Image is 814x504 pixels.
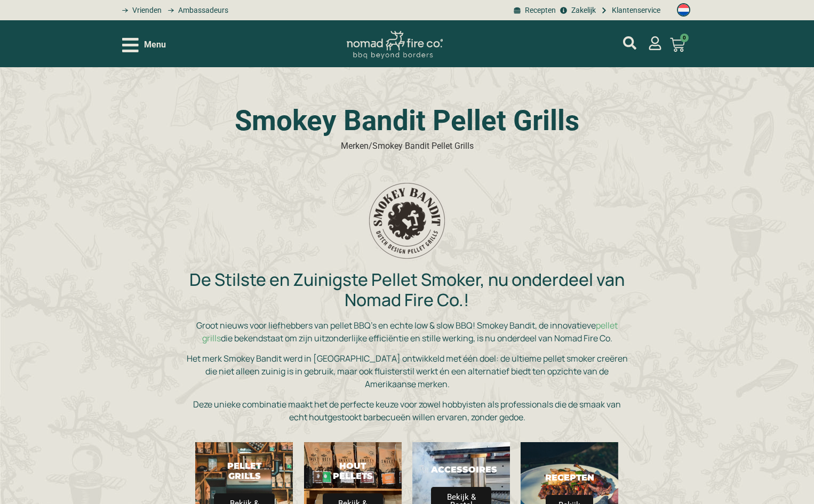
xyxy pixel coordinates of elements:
[341,141,369,151] span: Merken
[175,5,228,16] span: Ambassadeurs
[609,5,660,16] span: Klantenservice
[623,36,636,50] a: mijn account
[130,5,162,16] span: Vrienden
[680,34,689,42] span: 0
[185,398,629,423] p: Deze unieke combinatie maakt het de perfecte keuze voor zowel hobbyisten als professionals die de...
[367,181,447,261] img: SmokeyBandit_Rounded_light
[569,5,596,16] span: Zakelijk
[185,269,629,310] h2: De Stilste en Zuinigste Pellet Smoker, nu onderdeel van Nomad Fire Co.!
[164,5,228,16] a: grill bill ambassadors
[185,352,629,390] p: Het merk Smokey Bandit werd in [GEOGRAPHIC_DATA] ontwikkeld met één doel: de ultieme pellet smoke...
[372,141,474,151] span: Smokey Bandit Pellet Grills
[118,5,161,16] a: grill bill vrienden
[323,461,383,481] h2: Hout Pellets
[185,107,629,135] h1: Smokey Bandit Pellet Grills
[512,5,556,16] a: BBQ recepten
[598,5,660,16] a: grill bill klantenservice
[369,141,372,151] span: /
[122,36,166,54] div: Open/Close Menu
[677,3,690,17] img: Nederlands
[431,465,491,475] h2: Accessoires
[657,31,698,59] a: 0
[144,38,166,51] span: Menu
[347,31,443,59] img: Nomad Logo
[214,461,274,481] h2: Pellet Grills
[558,5,596,16] a: grill bill zakeljk
[341,140,474,153] nav: breadcrumbs
[522,5,556,16] span: Recepten
[648,36,662,50] a: mijn account
[539,473,600,483] h2: Recepten
[202,319,618,344] a: pellet grills
[185,319,629,345] p: Groot nieuws voor liefhebbers van pellet BBQ’s en echte low & slow BBQ! Smokey Bandit, de innovat...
